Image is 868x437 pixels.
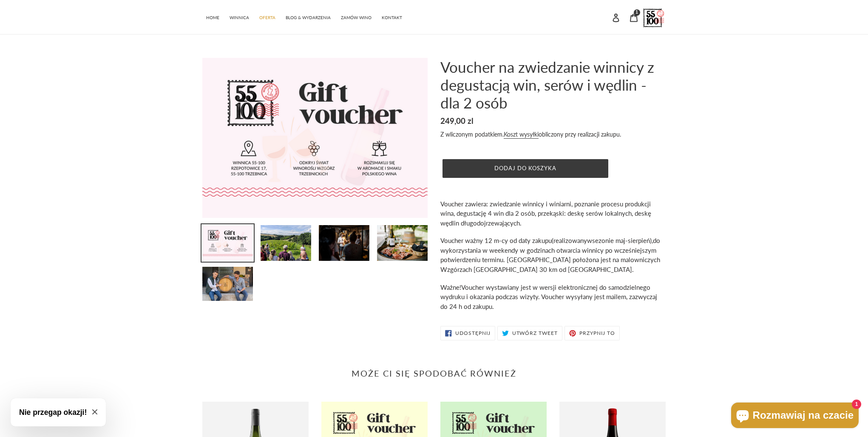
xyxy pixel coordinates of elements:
p: sezonie maj-sierpień), [440,236,666,274]
h2: Może Ci się spodobać również [202,368,666,378]
h1: Voucher na zwiedzanie winnicy z degustacją win, serów i wędlin - dla 2 osób [440,58,666,111]
button: Dodaj do koszyka [443,159,608,178]
span: Udostępnij [455,331,491,336]
span: Utwórz tweet [512,331,558,336]
a: OFERTA [255,11,280,23]
span: HOME [206,15,219,20]
span: w [587,237,592,244]
img: Załaduj obraz do przeglądarki galerii, Voucher na zwiedzanie winnicy z degustacją win, serów i wę... [318,224,370,262]
span: WINNICA [230,15,249,20]
span: Ważne! [440,283,461,291]
span: KONTAKT [382,15,402,20]
span: Przypnij to [579,331,615,336]
a: BLOG & WYDARZENIA [281,11,335,23]
span: (realizowany [552,237,587,244]
span: BLOG & WYDARZENIA [286,15,331,20]
a: KONTAKT [377,11,406,23]
span: ZAMÓW WINO [341,15,372,20]
a: 1 [625,8,643,26]
img: Załaduj obraz do przeglądarki galerii, Voucher na zwiedzanie winnicy z degustacją win, serów i wę... [260,224,312,262]
span: 249,00 zl [440,116,474,126]
img: Załaduj obraz do przeglądarki galerii, Voucher na zwiedzanie winnicy z degustacją win, serów i wę... [376,224,428,262]
div: Z wliczonym podatkiem. obliczony przy realizacji zakupu. [440,130,666,139]
a: WINNICA [225,11,253,23]
span: Voucher wystawiany jest w wersji elektronicznej do samodzielnego wydruku i okazania podczas wizyt... [440,283,657,310]
p: Voucher zawiera: zwiedzanie winnicy i winiarni, poznanie procesu produkcji wina, degustację 4 win... [440,199,666,228]
span: Voucher ważny 12 m-cy od daty zakupu [440,237,552,244]
span: 1 [635,10,638,14]
span: OFERTA [259,15,275,20]
img: Załaduj obraz do przeglądarki galerii, Voucher na zwiedzanie winnicy z degustacją win, serów i wę... [201,266,254,302]
span: do wykorzystania w weekendy w godzinach otwarcia winnicy po wcześniejszym potwierdzeniu terminu. ... [440,237,660,273]
inbox-online-store-chat: Czat w sklepie online Shopify [729,403,861,430]
a: HOME [202,11,224,23]
span: Dodaj do koszyka [494,165,557,171]
img: Załaduj obraz do przeglądarki galerii, Voucher na zwiedzanie winnicy z degustacją win, serów i wę... [201,224,254,262]
a: ZAMÓW WINO [337,11,376,23]
a: Koszt wysyłki [504,131,539,139]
